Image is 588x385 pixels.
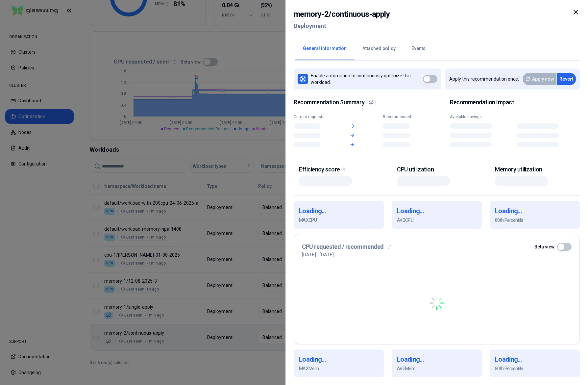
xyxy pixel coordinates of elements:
div: CPU utilization [397,166,477,173]
h2: memory-2 / continuous-apply [294,8,390,20]
h1: Loading... [495,206,575,216]
h1: Loading... [495,355,575,364]
label: Beta view: [534,244,556,249]
div: Memory utilization [495,166,575,173]
div: Available savings [450,114,513,119]
div: Recommended [383,114,424,119]
div: Current requests [294,114,334,119]
p: Apply this recommendation once. [449,76,519,82]
h3: CPU requested / recommended [302,242,384,251]
p: AVG Mem [397,365,477,372]
span: Recommendation Summary [294,99,424,106]
h1: Loading... [397,355,477,364]
p: MAX Mem [299,365,379,372]
p: [DATE] - [DATE] [302,251,334,258]
h2: Deployment [294,20,390,32]
p: AVG CPU [397,217,477,223]
p: 80th Percentile [495,217,575,223]
button: Attached policy [355,37,404,60]
h1: Loading... [299,206,379,216]
h1: Loading... [397,206,477,216]
h2: Recommendation Impact [450,99,580,106]
div: Efficiency score [299,166,379,173]
p: Enable automation to continuously optimize this workload. [311,72,423,86]
button: Events [404,37,433,60]
p: MAX CPU [299,217,379,223]
p: 80th Percentile [495,365,575,372]
button: General information [295,37,355,60]
button: Revert [557,73,576,85]
h1: Loading... [299,355,379,364]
